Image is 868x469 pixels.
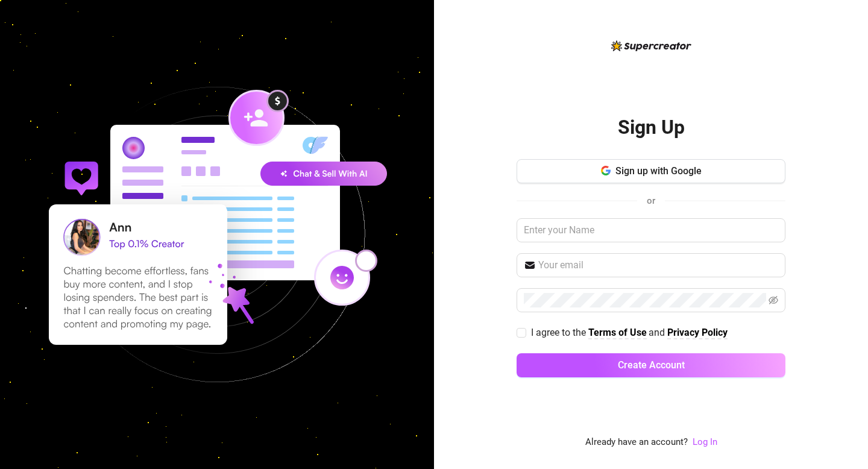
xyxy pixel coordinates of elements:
[693,435,717,450] a: Log In
[667,327,728,338] strong: Privacy Policy
[693,436,717,447] a: Log In
[538,258,778,272] input: Your email
[531,327,588,338] span: I agree to the
[588,327,647,338] strong: Terms of Use
[618,359,685,371] span: Create Account
[618,115,685,140] h2: Sign Up
[649,327,667,338] span: and
[769,295,778,305] span: eye-invisible
[647,195,655,206] span: or
[585,435,688,450] span: Already have an account?
[517,353,785,377] button: Create Account
[615,165,702,177] span: Sign up with Google
[8,26,426,443] img: signup-background-D0MIrEPF.svg
[517,159,785,183] button: Sign up with Google
[517,218,785,242] input: Enter your Name
[611,40,691,51] img: logo-BBDzfeDw.svg
[588,327,647,339] a: Terms of Use
[667,327,728,339] a: Privacy Policy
